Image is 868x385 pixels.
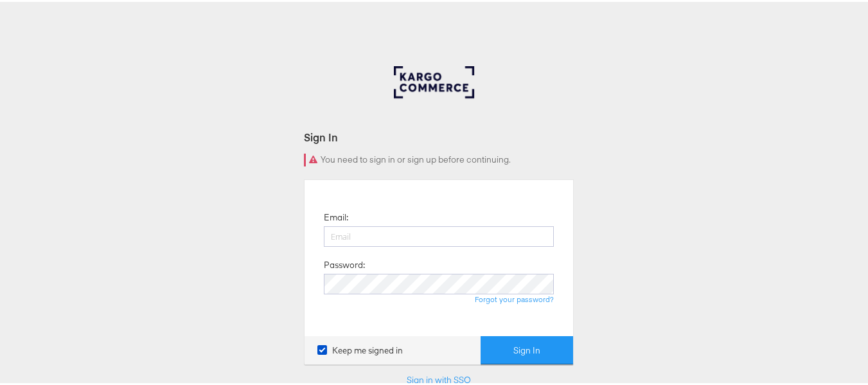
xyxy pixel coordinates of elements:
[304,128,574,143] div: Sign In
[481,334,573,363] button: Sign In
[317,343,403,355] label: Keep me signed in
[475,292,554,302] a: Forgot your password?
[304,152,574,165] div: You need to sign in or sign up before continuing.
[324,224,554,245] input: Email
[407,372,471,384] a: Sign in with SSO
[324,257,365,269] label: Password:
[324,210,348,222] label: Email:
